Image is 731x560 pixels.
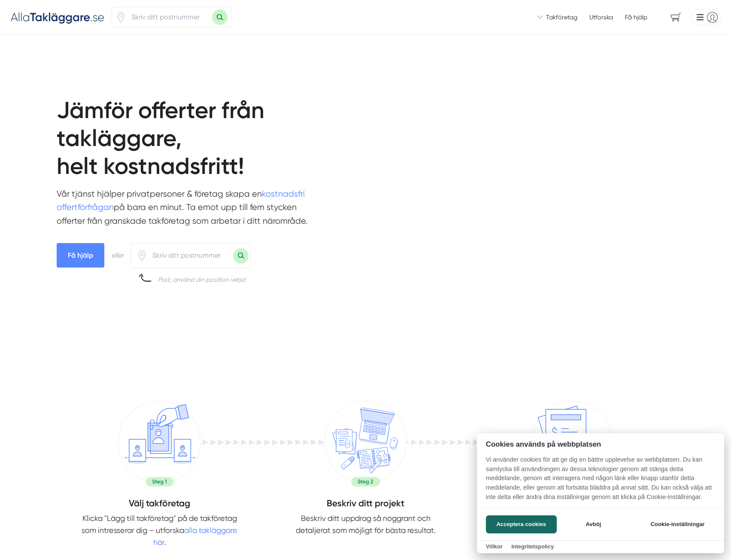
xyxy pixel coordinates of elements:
a: Villkor [486,543,503,550]
button: Cookie-inställningar [640,515,715,533]
button: Acceptera cookies [486,515,557,533]
p: Vi använder cookies för att ge dig en bättre upplevelse av webbplatsen. Du kan samtycka till anvä... [477,455,724,508]
h2: Cookies används på webbplatsen [477,440,724,448]
button: Avböj [559,515,628,533]
a: Integritetspolicy [511,543,554,550]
